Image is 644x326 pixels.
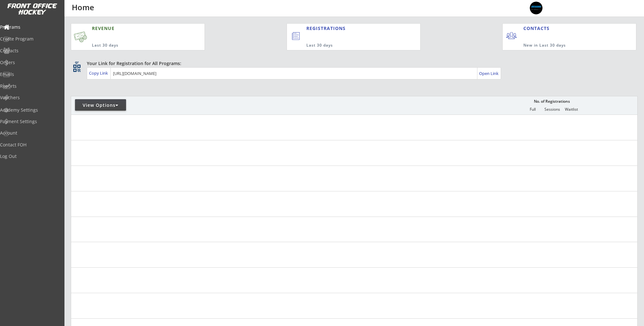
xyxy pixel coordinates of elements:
button: qr_code [72,63,82,73]
div: REGISTRATIONS [306,25,391,32]
div: qr [73,60,80,64]
div: REVENUE [92,25,174,32]
div: Copy Link [89,70,109,76]
div: New in Last 30 days [523,43,606,48]
div: Full [523,107,542,112]
div: Last 30 days [92,43,174,48]
div: Last 30 days [306,43,394,48]
a: Open Link [479,69,499,78]
div: Waitlist [562,107,581,112]
div: Sessions [543,107,562,112]
div: No. of Registrations [532,99,572,104]
div: Your Link for Registration for All Programs: [87,60,618,67]
div: CONTACTS [523,25,552,32]
div: View Options [75,102,126,108]
div: Open Link [479,71,499,76]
